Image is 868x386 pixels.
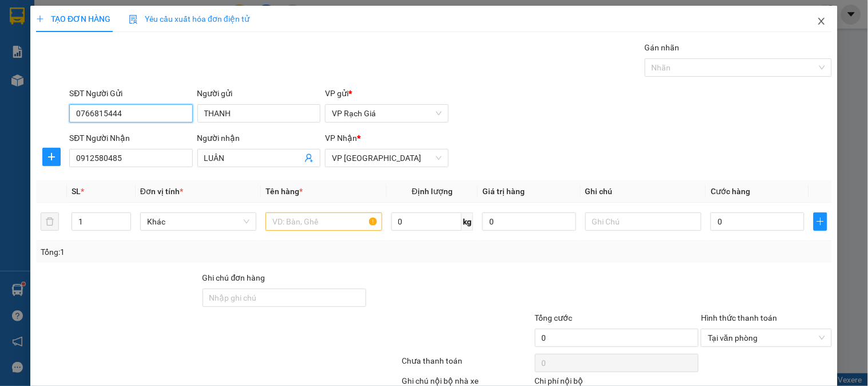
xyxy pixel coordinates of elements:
img: icon [129,15,138,24]
div: Tổng: 1 [41,246,336,258]
div: SĐT Người Nhận [69,132,192,144]
label: Hình thức thanh toán [701,313,777,322]
span: Yêu cầu xuất hóa đơn điện tử [129,14,249,23]
span: kg [462,212,473,231]
input: VD: Bàn, Ghế [265,212,382,231]
div: Chưa thanh toán [401,355,533,375]
button: plus [814,212,827,231]
span: plus [814,217,827,226]
span: Khác [147,213,249,230]
button: delete [41,212,59,231]
div: VP gửi [325,87,448,100]
span: VP Hà Tiên [332,149,441,167]
span: TẠO ĐƠN HÀNG [36,14,110,23]
span: Tổng cước [535,313,573,322]
div: SĐT Người Gửi [69,87,192,100]
button: plus [42,148,61,166]
input: 0 [482,212,576,231]
span: plus [43,152,60,162]
span: Định lượng [412,187,453,196]
input: Ghi chú đơn hàng [203,289,367,307]
span: VP Nhận [325,133,357,143]
span: Đơn vị tính [140,187,183,196]
button: Close [806,6,838,38]
span: Giá trị hàng [482,187,525,196]
span: close [817,17,826,26]
span: VP Rạch Giá [332,105,441,122]
th: Ghi chú [581,180,706,203]
span: Cước hàng [711,187,750,196]
span: Tại văn phòng [708,329,825,346]
label: Gán nhãn [645,43,680,52]
span: SL [72,187,81,196]
div: Người nhận [197,132,320,144]
span: user-add [304,153,314,163]
div: Người gửi [197,87,320,100]
input: Ghi Chú [585,212,701,231]
span: Tên hàng [265,187,303,196]
span: plus [36,15,44,23]
label: Ghi chú đơn hàng [203,273,265,282]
